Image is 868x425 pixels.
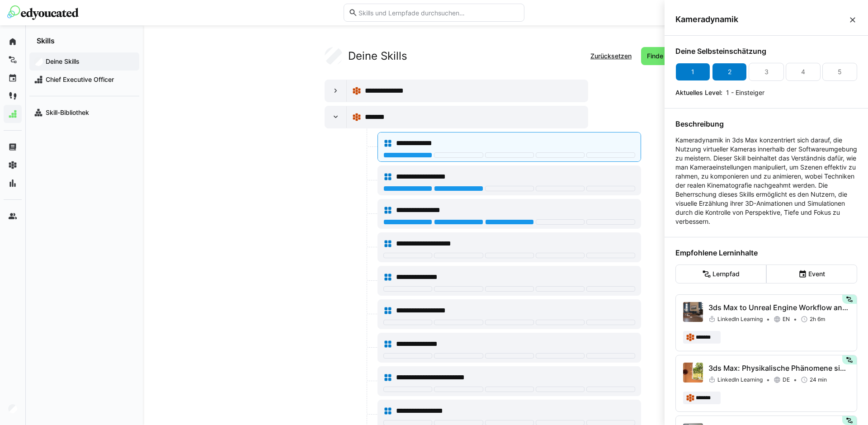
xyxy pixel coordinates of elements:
[783,316,790,323] span: EN
[728,67,731,76] div: 2
[675,264,766,283] eds-button-option: Lernpfad
[44,75,135,84] span: Chief Executive Officer
[726,88,764,97] p: 1 - Einsteiger
[646,52,682,61] span: Finde Skills
[810,316,825,323] span: 2h 6m
[675,88,722,97] p: Aktuelles Level:
[585,47,637,65] button: Zurücksetzen
[358,9,519,17] input: Skills und Lernpfade durchsuchen…
[683,302,703,322] img: 3ds Max to Unreal Engine Workflow and Troubleshooting
[810,376,827,383] span: 24 min
[675,248,857,257] h4: Empfohlene Lerninhalte
[675,136,857,226] p: Kameradynamik in 3ds Max konzentriert sich darauf, die Nutzung virtueller Kameras innerhalb der S...
[708,363,849,373] p: 3ds Max: Physikalische Phänomene simulieren
[589,52,633,61] span: Zurücksetzen
[348,49,407,63] h2: Deine Skills
[675,119,857,128] h4: Beschreibung
[801,67,805,76] div: 4
[766,264,857,283] eds-button-option: Event
[708,302,849,313] p: 3ds Max to Unreal Engine Workflow and Troubleshooting
[717,376,763,383] span: LinkedIn Learning
[783,376,790,383] span: DE
[717,316,763,323] span: LinkedIn Learning
[683,363,703,382] img: 3ds Max: Physikalische Phänomene simulieren
[691,67,694,76] div: 1
[641,47,686,65] button: Finde Skills
[764,67,769,76] div: 3
[838,67,842,76] div: 5
[675,14,848,24] span: Kameradynamik
[675,47,857,56] h4: Deine Selbsteinschätzung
